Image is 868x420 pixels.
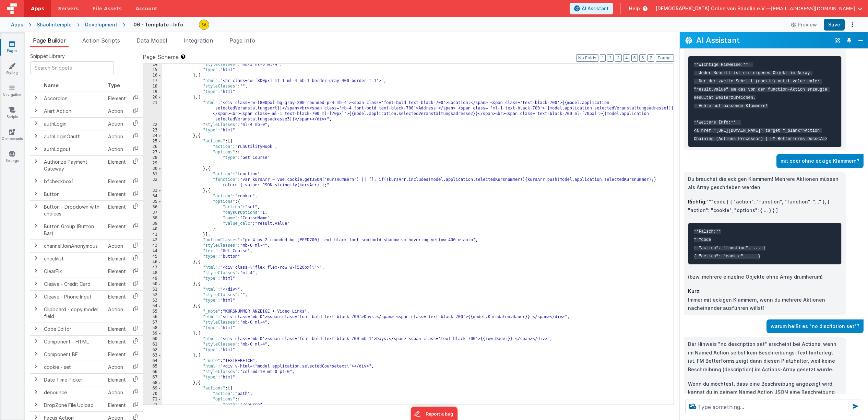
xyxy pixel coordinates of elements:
button: 7 [647,54,654,62]
div: 51 [143,287,162,292]
button: 3 [615,54,622,62]
td: cookie - set [41,361,105,373]
td: Action [105,143,129,155]
div: 65 [143,364,162,369]
td: Button Group (Button Bar) [41,220,105,240]
div: 36 [143,205,162,210]
td: Element [105,220,129,240]
div: 46 [143,259,162,265]
span: Name [44,82,59,88]
div: 72 [143,402,162,408]
td: Element [105,252,129,265]
td: Code Editor [41,323,105,335]
td: authLoginOauth [41,130,105,143]
div: 62 [143,347,162,353]
td: Element [105,290,129,303]
button: Format [656,54,674,62]
span: Data Model [136,37,167,44]
div: 67 [143,375,162,380]
td: Element [105,348,129,361]
div: 29 [143,161,162,166]
div: 39 [143,221,162,226]
td: Button [41,188,105,200]
td: Action [105,240,129,252]
td: Action [105,361,129,373]
strong: Richtig: [688,199,706,205]
div: 28 [143,155,162,161]
div: 42 [143,237,162,243]
td: ClearFix [41,265,105,278]
button: No Folds [576,54,598,62]
span: File Assets [93,5,122,12]
div: 31 [143,172,162,177]
p: warum heißt es "no discription set"? [771,322,859,331]
td: Cleave - Credit Card [41,278,105,290]
button: New Chat [833,36,842,45]
div: 52 [143,292,162,298]
td: Element [105,335,129,348]
div: 50 [143,281,162,287]
td: authLogin [41,117,105,130]
div: 58 [143,325,162,331]
strong: Kurz: [688,288,701,294]
td: Element [105,200,129,220]
td: Element [105,278,129,290]
div: 23 [143,128,162,133]
span: Help [629,5,640,12]
div: 69 [143,386,162,391]
div: 30 [143,166,162,172]
td: Authorize Payment Gateway [41,155,105,175]
span: [EMAIL_ADDRESS][DOMAIN_NAME] [771,5,855,12]
td: checklist [41,252,105,265]
img: e3e1eaaa3c942e69edc95d4236ce57bf [199,20,209,30]
td: Element [105,373,129,386]
div: 48 [143,270,162,276]
div: 22 [143,122,162,128]
td: Component BF [41,348,105,361]
div: 55 [143,309,162,314]
p: """code [ { "action": "function", "function": "..." }, { "action": "cookie", "options": { ... } } ] [688,198,842,214]
td: Cleave - Phone Input [41,290,105,303]
div: 33 [143,188,162,194]
td: Element [105,399,129,411]
button: Options [847,20,857,30]
td: Element [105,323,129,335]
div: 68 [143,380,162,386]
div: 16 [143,73,162,78]
h4: 06 - Template - Info [133,22,183,27]
p: Du brauchst die eckigen Klammern! Mehrere Aktionen müssen als Array geschrieben werden. [688,175,842,192]
div: 38 [143,215,162,221]
code: **Falsch:** """code { "action": "function", ... } { "action": "cookie", ... } [694,229,765,259]
td: authLogout [41,143,105,155]
div: 57 [143,320,162,325]
span: Apps [31,5,44,12]
div: 43 [143,243,162,248]
td: Action [105,303,129,323]
div: 27 [143,150,162,155]
td: Alert Action [41,105,105,117]
input: Search Snippets ... [30,61,114,74]
button: 4 [623,54,630,62]
div: 60 [143,336,162,342]
div: 54 [143,303,162,309]
td: Element [105,155,129,175]
div: 25 [143,139,162,144]
div: 20 [143,95,162,100]
div: 66 [143,369,162,375]
div: 44 [143,248,162,254]
div: 26 [143,144,162,150]
span: Action Scripts [82,37,120,44]
div: 24 [143,133,162,139]
div: 47 [143,265,162,270]
td: Action [105,130,129,143]
div: 56 [143,314,162,320]
p: (bzw. mehrere einzelne Objekte ohne Array drumherum) [688,273,842,281]
td: Element [105,265,129,278]
div: 64 [143,358,162,364]
div: Shaolintemple [37,21,72,28]
button: 6 [639,54,646,62]
div: Apps [11,21,23,28]
button: AI Assistant [570,3,613,14]
span: Snippet Library [30,53,65,60]
td: Button - Dropdown with choices [41,200,105,220]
